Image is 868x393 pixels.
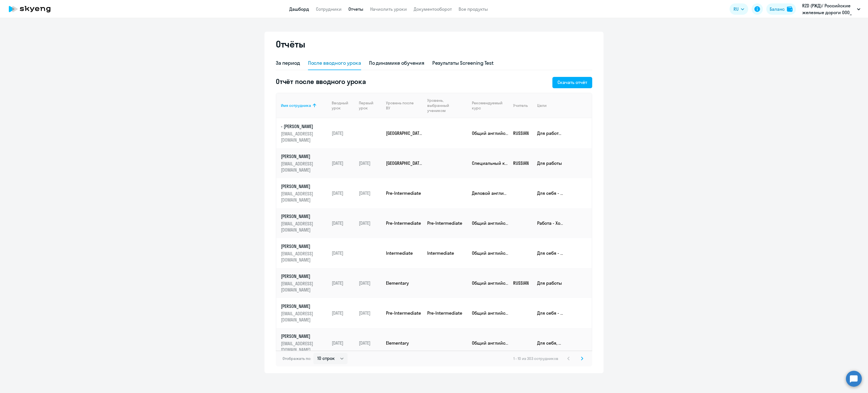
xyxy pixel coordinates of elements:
p: [EMAIL_ADDRESS][DOMAIN_NAME] [281,221,327,233]
div: Рекомендуемый курс [472,100,509,111]
p: Для себя - саморазвитие, чтобы быть образованным человеком; Путешествия - Общаться с местными в п... [537,310,564,316]
p: [EMAIL_ADDRESS][DOMAIN_NAME] [281,251,327,263]
a: Сотрудники [316,6,342,12]
p: Общий английский [472,340,509,346]
a: - [PERSON_NAME][EMAIL_ADDRESS][DOMAIN_NAME] [281,123,327,143]
p: Для работы, Для путешествий, Для себя [537,130,564,136]
p: [DATE] [359,160,381,166]
p: [DATE] [359,310,381,316]
p: Для себя, Для путешествий, Подготовиться к международному экзамену, Для работы, Подготовиться к д... [537,340,564,346]
td: Elementary [381,268,423,298]
td: Pre-Intermediate [381,298,423,328]
a: Дашборд [289,6,309,12]
h2: Отчёты [276,38,305,50]
td: Pre-Intermediate [381,208,423,238]
a: [PERSON_NAME][EMAIL_ADDRESS][DOMAIN_NAME] [281,303,327,323]
p: Общий английский [472,220,509,226]
a: [PERSON_NAME][EMAIL_ADDRESS][DOMAIN_NAME] [281,333,327,353]
div: За период [276,59,300,67]
div: Уровень, выбранный учеником [427,98,467,113]
span: RU [734,6,739,12]
p: [DATE] [332,130,354,136]
p: [DATE] [332,190,354,196]
p: [DATE] [332,310,354,316]
td: RUSSIAN [509,268,533,298]
div: Имя сотрудника [281,103,327,108]
p: [DATE] [359,280,381,286]
p: [DATE] [359,190,381,196]
td: [GEOGRAPHIC_DATA] [381,148,423,178]
p: [PERSON_NAME] [281,243,327,249]
div: Результаты Screening Test [432,59,494,67]
td: Intermediate [423,238,467,268]
p: [DATE] [359,220,381,226]
p: [PERSON_NAME] [281,273,327,279]
div: Вводный урок [332,100,350,111]
td: RUSSIAN [509,148,533,178]
a: Начислить уроки [370,6,407,12]
a: [PERSON_NAME][EMAIL_ADDRESS][DOMAIN_NAME] [281,273,327,293]
p: [PERSON_NAME] [281,183,327,189]
div: Вводный урок [332,100,354,111]
p: Для работы [537,160,564,166]
p: Специальный курс [472,160,509,166]
a: [PERSON_NAME][EMAIL_ADDRESS][DOMAIN_NAME] [281,153,327,173]
a: Документооборот [414,6,452,12]
div: Рекомендуемый курс [472,100,504,111]
p: [DATE] [332,250,354,256]
div: Уровень после ВУ [386,100,418,111]
div: Уровень, выбранный учеником [427,98,464,113]
div: Первый урок [359,100,377,111]
p: - [PERSON_NAME] [281,123,327,129]
td: Intermediate [381,238,423,268]
p: Для работы [537,280,564,286]
p: Для себя - саморазвитие, чтобы быть образованным человеком; Путешествия - Общаться с местными в п... [537,250,564,256]
p: [EMAIL_ADDRESS][DOMAIN_NAME] [281,131,327,143]
img: balance [787,6,793,12]
p: [DATE] [332,220,354,226]
p: [EMAIL_ADDRESS][DOMAIN_NAME] [281,310,327,323]
p: Для себя - Фильмы и сериалы в оригинале, понимать тексты и смысл любимых песен; Для себя - самора... [537,190,564,196]
span: 1 - 10 из 303 сотрудников [513,356,558,361]
div: По динамике обучения [369,59,424,67]
div: Первый урок [359,100,381,111]
td: RUSSIAN [509,118,533,148]
td: Elementary [381,328,423,358]
p: Работа - Хочется свободно и легко общаться с коллегами из разных стран; Работа - Подготовиться к ... [537,220,564,226]
div: Баланс [770,6,785,12]
td: Pre-Intermediate [381,178,423,208]
p: [DATE] [332,280,354,286]
p: Деловой английский [472,190,509,196]
p: [PERSON_NAME] [281,333,327,339]
h5: Отчёт после вводного урока [276,77,366,86]
td: Pre-Intermediate [423,298,467,328]
span: Отображать по: [283,356,311,361]
button: Балансbalance [766,3,796,15]
button: RU [730,3,748,15]
p: Общий английский [472,310,509,316]
button: Скачать отчёт [552,77,592,88]
p: [DATE] [359,340,381,346]
td: [GEOGRAPHIC_DATA] [381,118,423,148]
div: Цели [537,103,546,108]
div: Учитель [513,103,533,108]
a: [PERSON_NAME][EMAIL_ADDRESS][DOMAIN_NAME] [281,243,327,263]
div: Цели [537,103,587,108]
p: [EMAIL_ADDRESS][DOMAIN_NAME] [281,340,327,353]
p: Общий английский [472,250,509,256]
a: Отчеты [348,6,363,12]
p: [DATE] [332,160,354,166]
p: [PERSON_NAME] [281,303,327,309]
p: [PERSON_NAME] [281,153,327,159]
p: [DATE] [332,340,354,346]
div: Уровень после ВУ [386,100,423,111]
p: [EMAIL_ADDRESS][DOMAIN_NAME] [281,161,327,173]
a: Все продукты [459,6,488,12]
p: RZD (РЖД)/ Российские железные дороги ООО_ KAM, КОРПОРАТИВНЫЙ УНИВЕРСИТЕТ РЖД АНО ДПО [802,2,855,16]
td: Pre-Intermediate [423,208,467,238]
a: [PERSON_NAME][EMAIL_ADDRESS][DOMAIN_NAME] [281,183,327,203]
p: [EMAIL_ADDRESS][DOMAIN_NAME] [281,191,327,203]
div: Имя сотрудника [281,103,311,108]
